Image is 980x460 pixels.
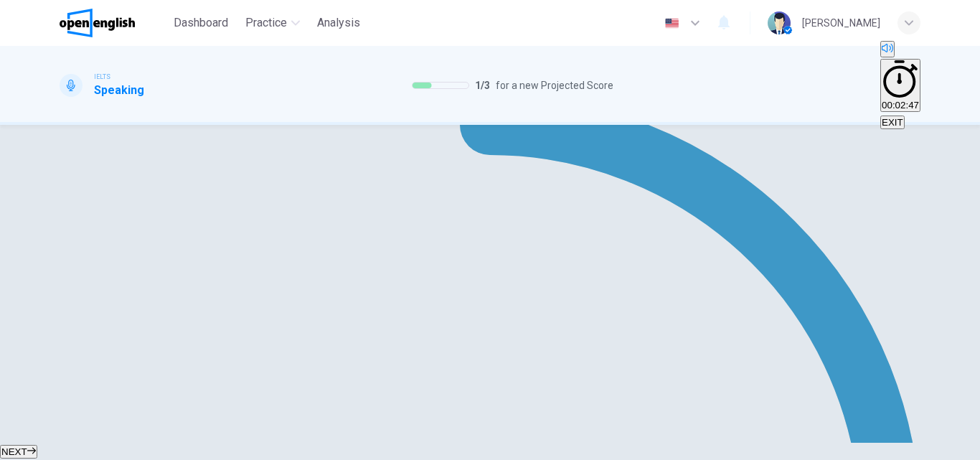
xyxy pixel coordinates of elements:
img: OpenEnglish logo [60,9,135,37]
button: EXIT [880,116,905,129]
div: [PERSON_NAME] [802,14,880,32]
button: Practice [240,10,306,36]
button: 00:02:47 [880,59,920,112]
span: Analysis [317,14,360,32]
span: 00:02:47 [882,100,919,111]
span: Dashboard [174,14,228,32]
img: Profile picture [768,11,791,34]
h1: Speaking [94,82,144,99]
button: Analysis [311,10,366,36]
a: OpenEnglish logo [60,9,168,37]
span: 1 / 3 [475,77,490,94]
button: Dashboard [168,10,234,36]
img: en [663,18,681,29]
span: NEXT [1,446,27,457]
span: EXIT [882,117,903,128]
span: for a new Projected Score [496,77,613,94]
span: Practice [245,14,287,32]
span: IELTS [94,72,110,82]
div: Mute [880,41,920,59]
div: Hide [880,59,920,113]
